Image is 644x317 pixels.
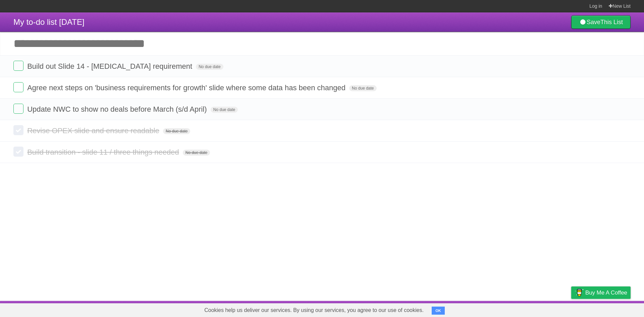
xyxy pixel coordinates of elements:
[349,85,376,91] span: No due date
[13,104,23,114] label: Done
[588,303,631,315] a: Suggest a feature
[13,17,85,27] span: My to-do list [DATE]
[27,105,209,113] span: Update NWC to show no deals before March (s/d April)
[13,61,23,71] label: Done
[211,107,238,113] span: No due date
[13,82,23,92] label: Done
[504,303,531,315] a: Developers
[27,148,181,156] span: Build transition - slide 11 / three things needed
[27,62,194,70] span: Build out Slide 14 - [MEDICAL_DATA] requirement
[183,150,210,156] span: No due date
[585,287,627,299] span: Buy me a coffee
[196,64,223,70] span: No due date
[571,15,631,29] a: SaveThis List
[13,125,23,135] label: Done
[13,147,23,157] label: Done
[562,303,580,315] a: Privacy
[571,286,631,299] a: Buy me a coffee
[163,128,190,134] span: No due date
[600,19,623,25] b: This List
[27,84,347,92] span: Agree next steps on 'business requirements for growth' slide where some data has been changed
[198,304,430,317] span: Cookies help us deliver our services. By using our services, you agree to our use of cookies.
[540,303,554,315] a: Terms
[482,303,496,315] a: About
[27,126,161,135] span: Revise OPEX slide and ensure readable
[575,287,584,298] img: Buy me a coffee
[432,307,445,315] button: OK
